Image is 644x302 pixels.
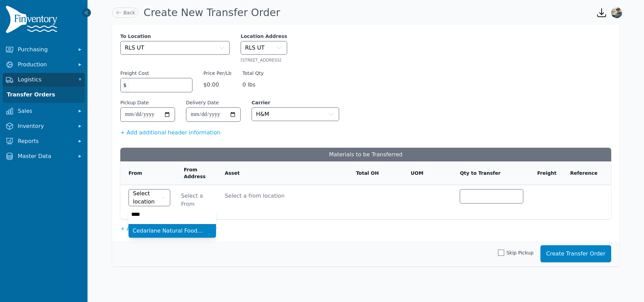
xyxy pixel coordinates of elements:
th: From [120,161,176,185]
button: RLS UT [241,41,287,55]
label: Total Qty [242,70,264,77]
th: From Address [176,161,217,185]
span: Purchasing [18,45,72,54]
label: Freight Cost [120,70,149,77]
button: Logistics [3,73,85,87]
button: Sales [3,104,85,118]
th: Asset [216,161,348,185]
span: $ [121,78,129,92]
th: UOM [402,161,452,185]
span: RLS UT [245,44,265,52]
button: RLS UT [120,41,230,55]
span: Skip Pickup [506,249,533,256]
th: Total OH [348,161,402,185]
button: H&M [252,107,339,121]
button: + Add Additional Assets to Transfer [120,225,217,233]
span: Production [18,61,72,69]
span: Select a From account [181,192,211,216]
button: Inventory [3,119,85,133]
img: Finventory [5,5,60,36]
label: Carrier [252,99,339,106]
span: RLS UT [125,44,144,52]
span: Reports [18,137,72,145]
button: Reports [3,134,85,148]
button: Select location [129,189,170,206]
button: Production [3,58,85,71]
span: Select location [133,189,160,206]
label: To Location [120,33,230,40]
span: Sales [18,107,72,115]
span: $0.00 [203,81,231,89]
div: [STREET_ADDRESS] [241,57,287,63]
span: Inventory [18,122,72,130]
a: Transfer Orders [4,88,83,102]
span: H&M [256,110,269,118]
label: Location Address [241,33,287,40]
span: Logistics [18,76,72,84]
img: Anthony Armesto [611,7,622,18]
button: Purchasing [3,43,85,56]
th: Reference [562,161,603,185]
span: 0 lbs [242,81,264,89]
button: + Add additional header information [120,129,220,137]
span: Select a from location [225,188,342,200]
a: Back [112,8,138,18]
button: Create Transfer Order [540,245,611,262]
label: Price Per/Lb [203,70,231,77]
label: Pickup Date [120,99,149,106]
h3: Materials to be Transferred [120,148,611,161]
button: Master Data [3,149,85,163]
h1: Create New Transfer Order [144,6,280,19]
input: Select location [129,208,216,221]
th: Qty to Transfer [452,161,529,185]
label: Delivery Date [186,99,219,106]
span: Master Data [18,152,72,160]
th: Freight [529,161,562,185]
